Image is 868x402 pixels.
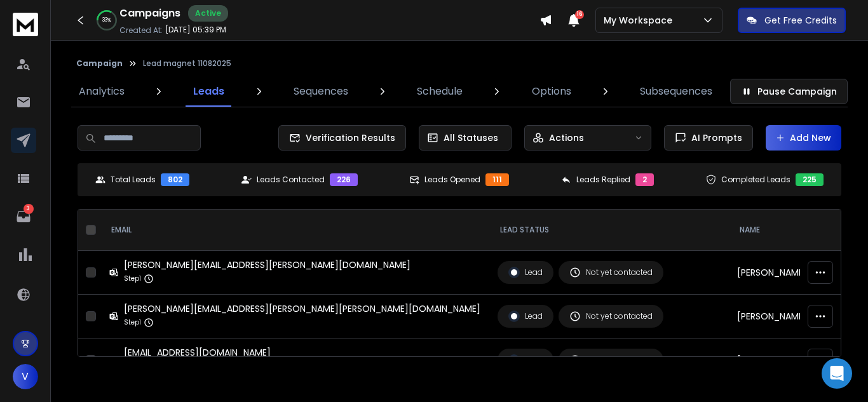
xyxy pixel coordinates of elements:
img: logo [13,13,38,36]
p: Subsequences [640,84,712,99]
div: [EMAIL_ADDRESS][DOMAIN_NAME] [124,346,271,359]
div: Lead [508,267,543,278]
p: Step 1 [124,316,141,329]
p: My Workspace [604,14,677,27]
div: Lead [508,311,543,322]
p: Leads Replied [576,175,630,185]
a: Schedule [409,76,470,107]
p: Completed Leads [721,175,790,185]
p: Actions [549,131,584,144]
div: Not yet contacted [569,311,653,322]
div: Active [188,5,228,22]
div: 2 [635,173,654,186]
div: Lead [508,354,543,366]
a: 3 [11,204,36,229]
span: AI Prompts [686,131,742,144]
button: V [13,364,38,389]
div: 226 [330,173,358,186]
div: 802 [161,173,189,186]
button: Get Free Credits [738,8,846,33]
h1: Campaigns [119,6,180,21]
p: Lead magnet 11082025 [143,58,231,69]
p: Total Leads [111,175,156,185]
p: Leads Opened [424,175,480,185]
p: 33 % [102,17,111,24]
a: Subsequences [632,76,720,107]
p: Step 1 [124,272,141,285]
a: Options [524,76,579,107]
a: Sequences [286,76,356,107]
p: All Statuses [444,131,498,144]
p: Created At: [119,25,163,36]
p: Leads Contacted [257,175,325,185]
button: Verification Results [278,125,406,151]
span: Verification Results [301,131,395,144]
div: Not yet contacted [569,267,653,278]
div: [PERSON_NAME][EMAIL_ADDRESS][PERSON_NAME][PERSON_NAME][DOMAIN_NAME] [124,302,480,315]
div: [PERSON_NAME][EMAIL_ADDRESS][PERSON_NAME][DOMAIN_NAME] [124,258,410,271]
button: Campaign [76,58,123,69]
div: 225 [796,173,824,186]
button: Add New [766,125,841,151]
p: Sequences [294,84,348,99]
th: EMAIL [101,210,490,251]
p: Get Free Credits [764,14,837,27]
div: Open Intercom Messenger [822,358,852,389]
span: 16 [575,10,584,19]
th: LEAD STATUS [490,210,729,251]
p: Leads [193,84,224,99]
p: Analytics [79,84,125,99]
p: [DATE] 05:39 PM [165,25,226,35]
div: 111 [485,173,509,186]
button: Pause Campaign [730,79,848,104]
a: Analytics [71,76,132,107]
p: 3 [24,204,34,214]
button: AI Prompts [664,125,753,151]
p: Schedule [417,84,463,99]
div: Not yet contacted [569,354,653,366]
a: Leads [186,76,232,107]
p: Options [532,84,571,99]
